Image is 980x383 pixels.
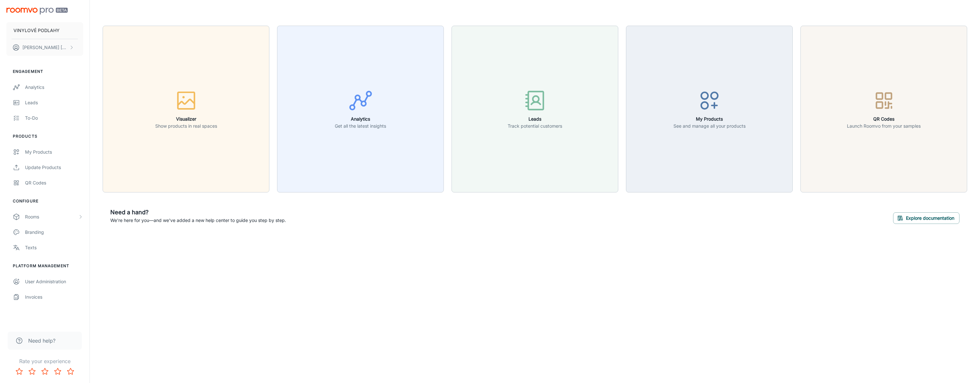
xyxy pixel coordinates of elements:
[6,22,83,39] button: VINYLOVÉ PODLAHY
[155,123,217,130] p: Show products in real spaces
[847,115,921,123] h6: QR Codes
[673,123,746,130] p: See and manage all your products
[22,44,68,51] p: [PERSON_NAME] [PERSON_NAME]
[103,26,269,192] button: VisualizerShow products in real spaces
[893,214,959,221] a: Explore documentation
[155,115,217,123] h6: Visualizer
[893,212,959,224] button: Explore documentation
[452,105,618,112] a: LeadsTrack potential customers
[25,164,83,171] div: Update Products
[6,39,83,56] button: [PERSON_NAME] [PERSON_NAME]
[110,208,286,217] h6: Need a hand?
[452,26,618,192] button: LeadsTrack potential customers
[6,8,68,14] img: Roomvo PRO Beta
[847,123,921,130] p: Launch Roomvo from your samples
[800,105,967,112] a: QR CodesLaunch Roomvo from your samples
[800,26,967,192] button: QR CodesLaunch Roomvo from your samples
[110,217,286,224] p: We're here for you—and we've added a new help center to guide you step by step.
[25,213,78,220] div: Rooms
[25,115,83,122] div: To-do
[25,244,83,251] div: Texts
[335,123,386,130] p: Get all the latest insights
[277,105,444,112] a: AnalyticsGet all the latest insights
[25,229,83,236] div: Branding
[626,105,793,112] a: My ProductsSee and manage all your products
[673,115,746,123] h6: My Products
[25,149,83,156] div: My Products
[508,115,562,123] h6: Leads
[508,123,562,130] p: Track potential customers
[25,99,83,106] div: Leads
[277,26,444,192] button: AnalyticsGet all the latest insights
[335,115,386,123] h6: Analytics
[25,179,83,186] div: QR Codes
[25,84,83,91] div: Analytics
[13,27,60,34] p: VINYLOVÉ PODLAHY
[626,26,793,192] button: My ProductsSee and manage all your products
